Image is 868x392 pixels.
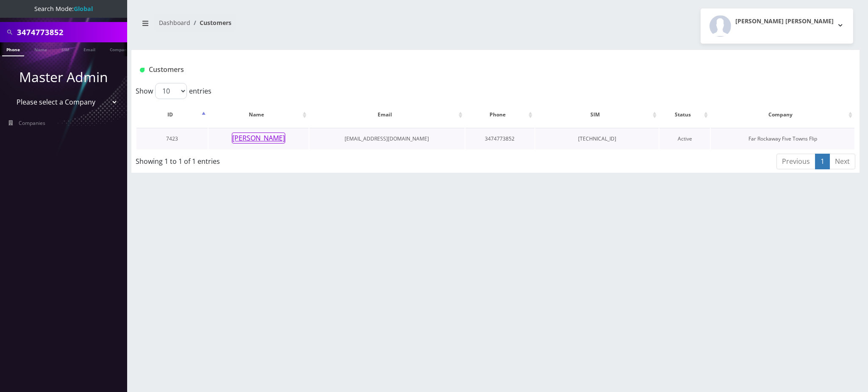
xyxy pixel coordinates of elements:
[465,102,535,127] th: Phone: activate to sort column ascending
[735,18,834,25] h2: [PERSON_NAME] [PERSON_NAME]
[465,128,535,149] td: 3474773852
[309,128,464,149] td: [EMAIL_ADDRESS][DOMAIN_NAME]
[2,42,24,56] a: Phone
[535,102,659,127] th: SIM: activate to sort column ascending
[711,128,854,149] td: Far Rockaway Five Towns Flip
[309,102,464,127] th: Email: activate to sort column ascending
[74,5,93,13] strong: Global
[79,42,100,55] a: Email
[138,14,489,38] nav: breadcrumb
[659,102,710,127] th: Status: activate to sort column ascending
[140,66,730,74] h1: Customers
[829,154,855,169] a: Next
[136,128,208,149] td: 7423
[815,154,830,169] a: 1
[155,83,187,99] select: Showentries
[232,133,285,144] button: [PERSON_NAME]
[136,102,208,127] th: ID: activate to sort column descending
[34,5,93,13] span: Search Mode:
[30,42,51,55] a: Name
[19,119,45,127] span: Companies
[209,102,309,127] th: Name: activate to sort column ascending
[190,18,231,27] li: Customers
[136,153,429,166] div: Showing 1 to 1 of 1 entries
[776,154,815,169] a: Previous
[535,128,659,149] td: [TECHNICAL_ID]
[17,24,125,40] input: Search All Companies
[136,83,211,99] label: Show entries
[701,8,853,44] button: [PERSON_NAME] [PERSON_NAME]
[159,19,190,27] a: Dashboard
[659,128,710,149] td: Active
[711,102,854,127] th: Company: activate to sort column ascending
[57,42,73,55] a: SIM
[106,42,134,55] a: Company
